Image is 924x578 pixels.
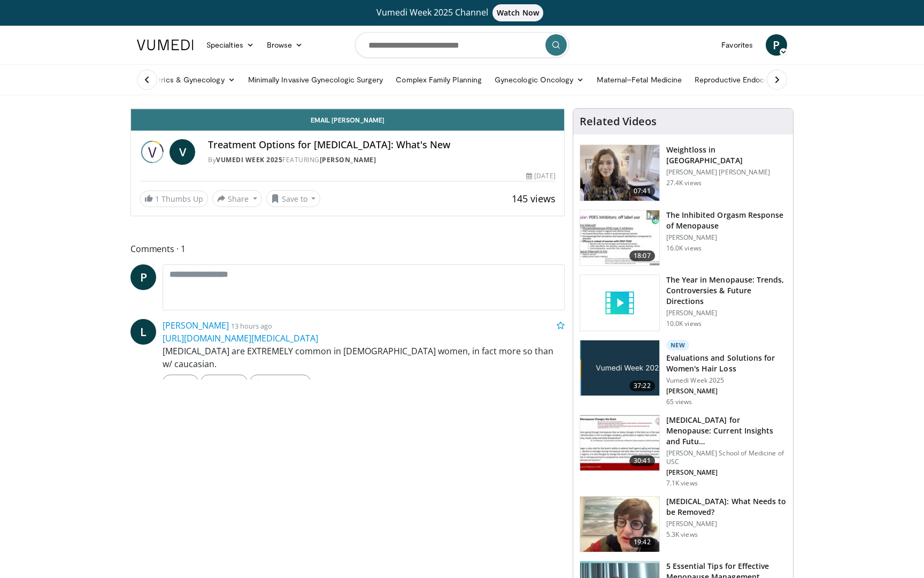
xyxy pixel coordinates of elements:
[155,194,159,204] span: 1
[580,415,659,471] img: 47271b8a-94f4-49c8-b914-2a3d3af03a9e.150x105_q85_crop-smart_upscale.jpg
[130,242,565,256] span: Comments 1
[512,192,556,205] span: 145 views
[629,250,655,261] span: 18:07
[138,4,786,21] a: Vumedi Week 2025 ChannelWatch Now
[580,210,787,267] a: 18:07 The Inhibited Orgasm Response of Menopause [PERSON_NAME] 16.0K views
[131,109,564,109] video-js: Video Player
[666,320,702,328] p: 10.0K views
[242,69,390,90] a: Minimally Invasive Gynecologic Surgery
[580,275,787,331] a: The Year in Menopause: Trends, Controversies & Future Directions [PERSON_NAME] 10.0K views
[666,520,787,528] p: [PERSON_NAME]
[266,190,321,207] button: Save to
[629,455,655,466] span: 30:41
[355,32,569,58] input: Search topics, interventions
[163,332,565,370] p: [MEDICAL_DATA] are EXTREMELY common in [DEMOGRAPHIC_DATA] women, in fact more so than w/ caucasian.
[130,319,156,345] a: L
[666,144,787,166] h3: Weightloss in [GEOGRAPHIC_DATA]
[666,233,787,242] p: [PERSON_NAME]
[208,155,556,165] div: By FEATURING
[130,264,156,290] a: P
[666,309,787,317] p: [PERSON_NAME]
[666,398,692,406] p: 65 views
[580,340,659,396] img: 4dd4c714-532f-44da-96b3-d887f22c4efa.jpg.150x105_q85_crop-smart_upscale.jpg
[666,387,787,396] p: [PERSON_NAME]
[208,139,556,151] h4: Treatment Options for [MEDICAL_DATA]: What's New
[492,4,543,21] span: Watch Now
[200,34,260,56] a: Specialties
[320,155,376,164] a: [PERSON_NAME]
[526,171,555,181] div: [DATE]
[580,144,787,201] a: 07:41 Weightloss in [GEOGRAPHIC_DATA] [PERSON_NAME] [PERSON_NAME] 27.4K views
[580,210,659,266] img: 283c0f17-5e2d-42ba-a87c-168d447cdba4.150x105_q85_crop-smart_upscale.jpg
[580,275,659,331] img: video_placeholder_short.svg
[666,496,787,518] h3: [MEDICAL_DATA]: What Needs to be Removed?
[580,497,659,552] img: 4d0a4bbe-a17a-46ab-a4ad-f5554927e0d3.150x105_q85_crop-smart_upscale.jpg
[629,537,655,547] span: 19:42
[163,332,318,344] a: [URL][DOMAIN_NAME][MEDICAL_DATA]
[163,320,229,331] a: [PERSON_NAME]
[260,34,310,56] a: Browse
[666,179,702,187] p: 27.4K views
[666,415,787,447] h3: [MEDICAL_DATA] for Menopause: Current Insights and Futu…
[580,340,787,406] a: 37:22 New Evaluations and Solutions for Women's Hair Loss Vumedi Week 2025 [PERSON_NAME] 65 views
[666,340,690,351] p: New
[590,69,688,90] a: Maternal–Fetal Medicine
[488,69,590,90] a: Gynecologic Oncology
[580,415,787,488] a: 30:41 [MEDICAL_DATA] for Menopause: Current Insights and Futu… [PERSON_NAME] School of Medicine o...
[666,530,698,539] p: 5.3K views
[715,34,759,56] a: Favorites
[201,375,248,390] a: Message
[216,155,282,164] a: Vumedi Week 2025
[131,109,564,131] a: Email [PERSON_NAME]
[580,115,657,128] h4: Related Videos
[389,69,488,90] a: Complex Family Planning
[140,191,208,207] a: 1 Thumbs Up
[170,139,195,165] a: V
[629,381,655,391] span: 37:22
[666,168,787,177] p: [PERSON_NAME] [PERSON_NAME]
[580,145,659,201] img: 9983fed1-7565-45be-8934-aef1103ce6e2.150x105_q85_crop-smart_upscale.jpg
[666,275,787,307] h3: The Year in Menopause: Trends, Controversies & Future Directions
[666,479,698,488] p: 7.1K views
[666,468,787,477] p: [PERSON_NAME]
[688,69,867,90] a: Reproductive Endocrinology & [MEDICAL_DATA]
[666,244,702,253] p: 16.0K views
[666,376,787,385] p: Vumedi Week 2025
[250,375,310,390] a: Thumbs Up
[231,321,272,331] small: 13 hours ago
[163,375,198,390] a: Reply
[130,69,242,90] a: Obstetrics & Gynecology
[137,40,194,50] img: VuMedi Logo
[766,34,787,56] a: P
[666,449,787,466] p: [PERSON_NAME] School of Medicine of USC
[666,353,787,374] h3: Evaluations and Solutions for Women's Hair Loss
[580,496,787,553] a: 19:42 [MEDICAL_DATA]: What Needs to be Removed? [PERSON_NAME] 5.3K views
[666,210,787,231] h3: The Inhibited Orgasm Response of Menopause
[140,139,165,165] img: Vumedi Week 2025
[629,186,655,196] span: 07:41
[212,190,262,207] button: Share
